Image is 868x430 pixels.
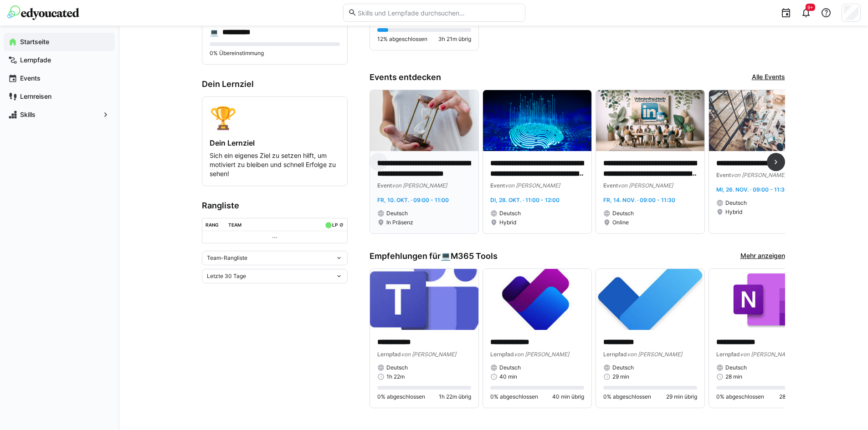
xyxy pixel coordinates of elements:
span: von [PERSON_NAME] [740,351,795,358]
img: image [483,269,591,330]
img: image [709,269,817,330]
span: Deutsch [612,364,634,371]
span: 29 min [612,373,629,380]
span: 28 min [725,373,742,380]
span: 40 min [499,373,517,380]
a: ø [339,220,344,228]
span: Event [377,182,392,189]
span: Online [612,219,629,226]
span: In Präsenz [386,219,413,226]
span: 3h 21m übrig [438,35,471,43]
span: Team-Rangliste [207,254,247,262]
span: Lernpfad [603,351,627,358]
span: Event [490,182,505,189]
p: Sich ein eigenes Ziel zu setzen hilft, um motiviert zu bleiben und schnell Erfolge zu sehen! [210,151,340,178]
h4: Dein Lernziel [210,138,340,147]
h3: Events entdecken [370,72,441,82]
span: Lernpfad [377,351,401,358]
span: Hybrid [725,208,742,216]
span: von [PERSON_NAME] [627,351,682,358]
div: Rang [205,222,219,228]
p: 0% Übereinstimmung [210,50,340,57]
input: Skills und Lernpfade durchsuchen… [357,9,520,17]
span: Deutsch [499,210,521,217]
span: Hybrid [499,219,516,226]
span: 0% abgeschlossen [603,393,651,400]
img: image [596,90,704,151]
span: von [PERSON_NAME] [514,351,569,358]
img: image [709,90,817,151]
div: 🏆 [210,104,340,131]
a: Alle Events [752,72,785,82]
span: 40 min übrig [552,393,584,400]
span: 0% abgeschlossen [377,393,425,400]
span: von [PERSON_NAME] [731,172,786,178]
span: Lernpfad [716,351,740,358]
span: 0% abgeschlossen [490,393,538,400]
img: image [370,90,478,151]
span: 1h 22m [386,373,405,380]
span: Mi, 26. Nov. · 09:00 - 11:30 [716,186,788,193]
img: image [370,269,478,330]
span: 29 min übrig [666,393,697,400]
span: 12% abgeschlossen [377,35,427,43]
span: Deutsch [499,364,521,371]
div: 💻️ [441,251,498,261]
h3: Empfehlungen für [370,251,498,261]
img: image [483,90,591,151]
span: Deutsch [612,210,634,217]
span: 0% abgeschlossen [716,393,764,400]
span: Lernpfad [490,351,514,358]
span: 9+ [807,5,813,10]
span: Deutsch [725,199,747,207]
span: Di, 28. Okt. · 11:00 - 12:00 [490,197,560,203]
span: 28 min übrig [779,393,810,400]
span: Deutsch [386,210,408,217]
span: Fr, 14. Nov. · 09:00 - 11:30 [603,197,675,203]
span: M365 Tools [451,251,498,261]
div: LP [332,222,338,228]
span: Fr, 10. Okt. · 09:00 - 11:00 [377,197,449,203]
span: von [PERSON_NAME] [505,182,560,189]
span: Letzte 30 Tage [207,273,246,280]
div: Team [228,222,241,228]
span: Event [603,182,618,189]
span: Deutsch [725,364,747,371]
span: 1h 22m übrig [439,393,471,400]
span: von [PERSON_NAME] [618,182,673,189]
a: Mehr anzeigen [740,251,785,261]
h3: Dein Lernziel [202,79,348,89]
span: von [PERSON_NAME] [401,351,456,358]
h3: Rangliste [202,201,348,211]
span: Event [716,172,731,178]
span: von [PERSON_NAME] [392,182,447,189]
div: 💻️ [210,28,219,37]
span: Deutsch [386,364,408,371]
img: image [596,269,704,330]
